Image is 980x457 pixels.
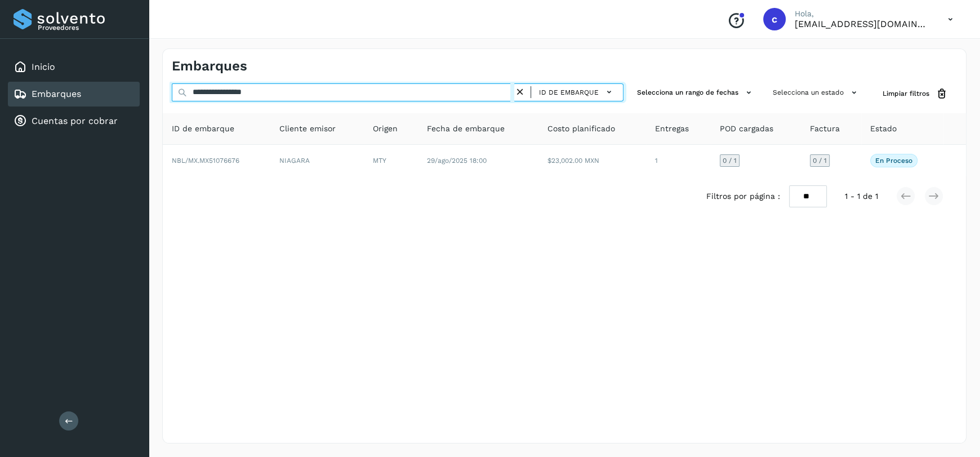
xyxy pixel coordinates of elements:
a: Cuentas por cobrar [32,116,118,126]
div: Embarques [8,82,140,107]
span: Fecha de embarque [427,123,505,135]
div: Cuentas por cobrar [8,109,140,134]
td: NIAGARA [270,145,364,176]
span: Origen [373,123,398,135]
button: ID de embarque [536,84,618,100]
p: Proveedores [38,24,135,32]
p: Hola, [795,9,930,19]
p: cuentasespeciales8_met@castores.com.mx [795,19,930,29]
span: 1 - 1 de 1 [845,190,878,202]
span: ID de embarque [172,123,234,135]
span: 0 / 1 [723,157,737,164]
td: $23,002.00 MXN [538,145,645,176]
a: Embarques [32,88,81,99]
td: 1 [646,145,711,176]
span: POD cargadas [720,123,773,135]
button: Limpiar filtros [874,83,957,104]
span: Limpiar filtros [883,88,929,99]
span: 0 / 1 [813,157,827,164]
a: Inicio [32,61,55,72]
h4: Embarques [172,58,247,74]
span: Factura [810,123,840,135]
span: 29/ago/2025 18:00 [427,157,487,165]
td: MTY [364,145,418,176]
span: Cliente emisor [279,123,336,135]
span: ID de embarque [539,87,599,97]
span: Estado [870,123,897,135]
button: Selecciona un rango de fechas [632,83,759,102]
span: NBL/MX.MX51076676 [172,157,239,165]
span: Filtros por página : [706,190,780,202]
div: Inicio [8,55,140,79]
span: Costo planificado [547,123,614,135]
button: Selecciona un estado [768,83,865,102]
p: En proceso [875,157,912,165]
span: Entregas [655,123,689,135]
